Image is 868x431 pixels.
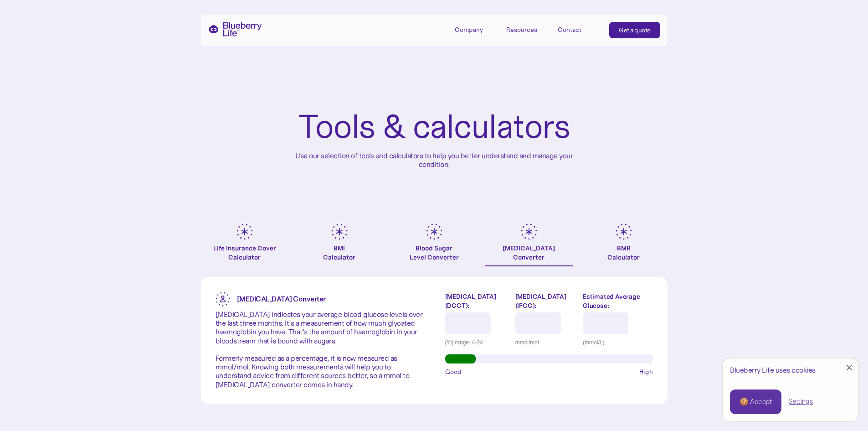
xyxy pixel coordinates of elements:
h1: Tools & calculators [298,109,570,144]
div: Company [455,22,496,37]
div: Blueberry Life uses cookies [730,366,851,374]
div: (mmol/L) [583,338,652,347]
div: Contact [558,26,581,34]
label: Estimated Average Glucose: [583,292,652,310]
strong: [MEDICAL_DATA] Converter [237,294,326,303]
a: Get a quote [609,22,660,38]
div: [MEDICAL_DATA] Converter [503,244,555,262]
a: Contact [558,22,599,37]
div: Close Cookie Popup [849,368,850,368]
div: BMI Calculator [323,244,355,262]
div: Get a quote [619,26,651,35]
a: BMRCalculator [580,223,668,266]
div: mmol/mol [515,338,576,347]
div: Resources [506,22,547,37]
p: [MEDICAL_DATA] indicates your average blood glucose levels over the last three months. It’s a mea... [216,310,423,389]
a: Blood SugarLevel Converter [390,223,478,266]
div: Resources [506,26,537,34]
a: Close Cookie Popup [840,358,858,377]
div: 🍪 Accept [740,397,772,407]
p: Use our selection of tools and calculators to help you better understand and manage your condition. [288,151,580,169]
div: BMR Calculator [607,244,640,262]
label: [MEDICAL_DATA] (IFCC): [515,292,576,310]
label: [MEDICAL_DATA] (DCCT): [445,292,508,310]
a: BMICalculator [296,223,383,266]
a: [MEDICAL_DATA]Converter [485,223,573,266]
span: Good [445,367,462,376]
span: High [639,367,653,376]
a: Life Insurance Cover Calculator [201,223,288,266]
a: home [208,22,262,36]
a: 🍪 Accept [730,389,781,414]
div: Life Insurance Cover Calculator [201,244,288,262]
div: Company [455,26,483,34]
div: (%) range: 4-24 [445,338,508,347]
a: Settings [789,397,813,406]
div: Blood Sugar Level Converter [410,244,459,262]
